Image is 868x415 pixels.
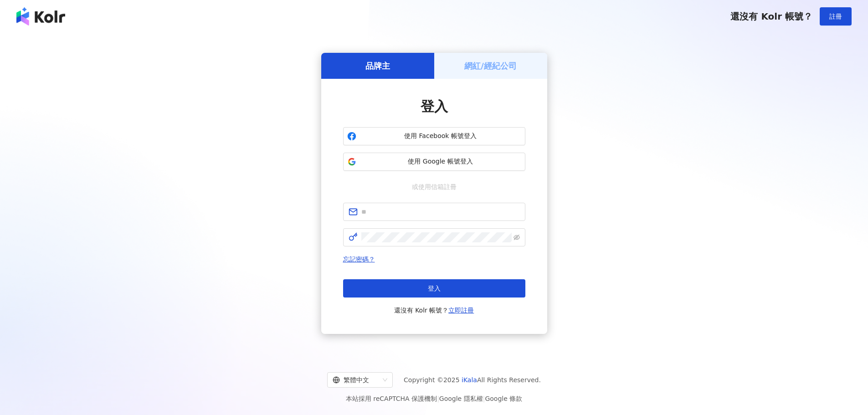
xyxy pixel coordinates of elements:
[360,132,521,141] span: 使用 Facebook 帳號登入
[343,127,525,145] button: 使用 Facebook 帳號登入
[820,7,852,26] button: 註冊
[428,285,441,292] span: 登入
[346,393,522,404] span: 本站採用 reCAPTCHA 保護機制
[365,60,390,72] h5: 品牌主
[464,60,517,72] h5: 網紅/經紀公司
[404,374,541,385] span: Copyright © 2025 All Rights Reserved.
[333,373,379,387] div: 繁體中文
[439,395,483,402] a: Google 隱私權
[360,157,521,166] span: 使用 Google 帳號登入
[394,305,474,316] span: 還沒有 Kolr 帳號？
[406,182,463,192] span: 或使用信箱註冊
[485,395,522,402] a: Google 條款
[343,256,375,263] a: 忘記密碼？
[343,153,525,171] button: 使用 Google 帳號登入
[421,98,448,114] span: 登入
[514,234,520,241] span: eye-invisible
[343,279,525,297] button: 登入
[829,13,842,20] span: 註冊
[437,395,439,402] span: |
[448,307,474,314] a: 立即註冊
[730,11,812,22] span: 還沒有 Kolr 帳號？
[483,395,485,402] span: |
[462,376,477,384] a: iKala
[16,7,65,26] img: logo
